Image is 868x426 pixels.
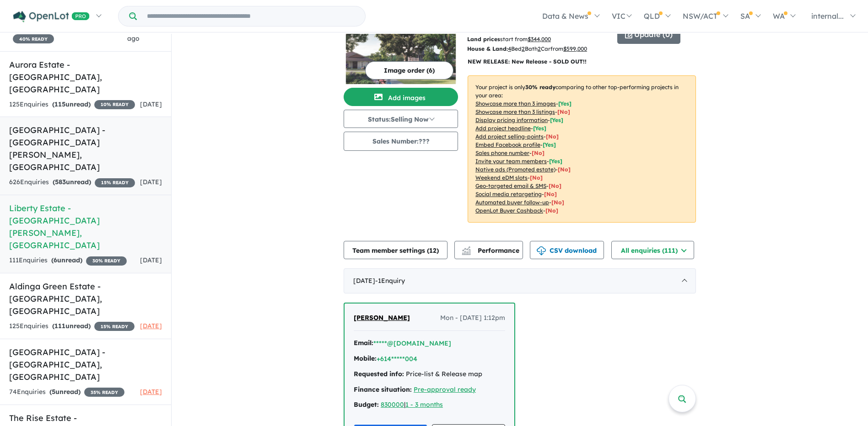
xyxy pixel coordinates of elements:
[467,36,500,43] b: Land prices
[354,385,412,394] strong: Finance situation:
[558,166,571,173] span: [No]
[139,6,363,26] input: Try estate name, suburb, builder or developer
[405,400,443,409] a: 1 - 3 months
[525,84,555,91] b: 30 % ready
[475,125,531,132] u: Add project headline
[51,256,82,264] strong: ( unread)
[354,339,373,347] strong: Email:
[467,35,610,44] p: start from
[611,241,694,259] button: All enquiries (111)
[344,132,458,151] button: Sales Number:???
[537,246,546,256] img: download icon
[508,45,511,52] u: 4
[344,241,447,259] button: Team member settings (12)
[140,100,162,108] span: [DATE]
[475,141,540,148] u: Embed Facebook profile
[9,255,127,266] div: 111 Enquir ies
[13,34,54,43] span: 40 % READY
[52,322,91,330] strong: ( unread)
[563,45,587,52] u: $ 599,000
[617,26,680,44] button: Update (0)
[530,174,543,181] span: [No]
[467,44,610,53] p: Bed Bath Car from
[475,191,542,197] u: Social media retargeting
[344,110,458,128] button: Status:Selling Now
[13,11,90,22] img: Openlot PRO Logo White
[140,388,162,396] span: [DATE]
[9,202,162,251] h5: Liberty Estate - [GEOGRAPHIC_DATA][PERSON_NAME] , [GEOGRAPHIC_DATA]
[429,246,437,255] span: 12
[354,399,505,410] div: |
[9,280,162,317] h5: Aldinga Green Estate - [GEOGRAPHIC_DATA] , [GEOGRAPHIC_DATA]
[475,149,529,156] u: Sales phone number
[53,178,91,186] strong: ( unread)
[475,117,548,123] u: Display pricing information
[475,158,547,165] u: Invite your team members
[140,178,162,186] span: [DATE]
[546,133,559,140] span: [ No ]
[381,400,404,409] a: 830000
[344,16,458,84] img: Liberty Estate - Two Wells
[550,117,563,123] span: [ Yes ]
[532,149,545,156] span: [ No ]
[543,141,556,148] span: [ Yes ]
[140,322,162,330] span: [DATE]
[9,387,124,398] div: 74 Enquir ies
[558,100,571,107] span: [ Yes ]
[9,124,162,173] h5: [GEOGRAPHIC_DATA] - [GEOGRAPHIC_DATA][PERSON_NAME] , [GEOGRAPHIC_DATA]
[475,182,546,189] u: Geo-targeted email & SMS
[354,369,505,380] div: Price-list & Release map
[9,346,162,383] h5: [GEOGRAPHIC_DATA] - [GEOGRAPHIC_DATA] , [GEOGRAPHIC_DATA]
[544,191,557,197] span: [No]
[811,11,844,21] span: internal...
[414,385,476,394] a: Pre-approval ready
[94,322,135,331] span: 15 % READY
[49,388,81,396] strong: ( unread)
[468,57,696,66] p: NEW RELEASE: New Release - SOLD OUT!!
[354,370,404,378] strong: Requested info:
[52,100,91,108] strong: ( unread)
[475,166,555,173] u: Native ads (Promoted estate)
[463,246,519,255] span: Performance
[533,125,546,132] span: [ Yes ]
[475,207,543,214] u: OpenLot Buyer Cashback
[94,100,135,109] span: 10 % READY
[475,133,544,140] u: Add project selling-points
[549,182,561,189] span: [No]
[522,45,525,52] u: 2
[462,249,471,255] img: bar-chart.svg
[375,277,405,285] span: - 1 Enquir y
[54,322,65,330] span: 111
[354,354,377,362] strong: Mobile:
[551,199,564,206] span: [No]
[462,246,470,251] img: line-chart.svg
[467,45,508,52] b: House & Land:
[344,88,458,106] button: Add images
[365,61,453,80] button: Image order (6)
[468,75,696,223] p: Your project is only comparing to other top-performing projects in your area: - - - - - - - - - -...
[344,268,696,294] div: [DATE]
[475,199,549,206] u: Automated buyer follow-up
[475,108,555,115] u: Showcase more than 3 listings
[354,400,379,409] strong: Budget:
[528,36,551,43] u: $ 344,000
[549,158,562,165] span: [ Yes ]
[86,256,127,266] span: 30 % READY
[55,178,66,186] span: 583
[557,108,570,115] span: [ No ]
[9,59,162,96] h5: Aurora Estate - [GEOGRAPHIC_DATA] , [GEOGRAPHIC_DATA]
[454,241,523,259] button: Performance
[52,388,55,396] span: 5
[545,207,558,214] span: [No]
[95,178,135,187] span: 15 % READY
[9,177,135,188] div: 626 Enquir ies
[475,100,556,107] u: Showcase more than 3 images
[54,100,65,108] span: 115
[9,321,135,332] div: 125 Enquir ies
[54,256,57,264] span: 6
[475,174,528,181] u: Weekend eDM slots
[127,23,150,43] span: 2 hours ago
